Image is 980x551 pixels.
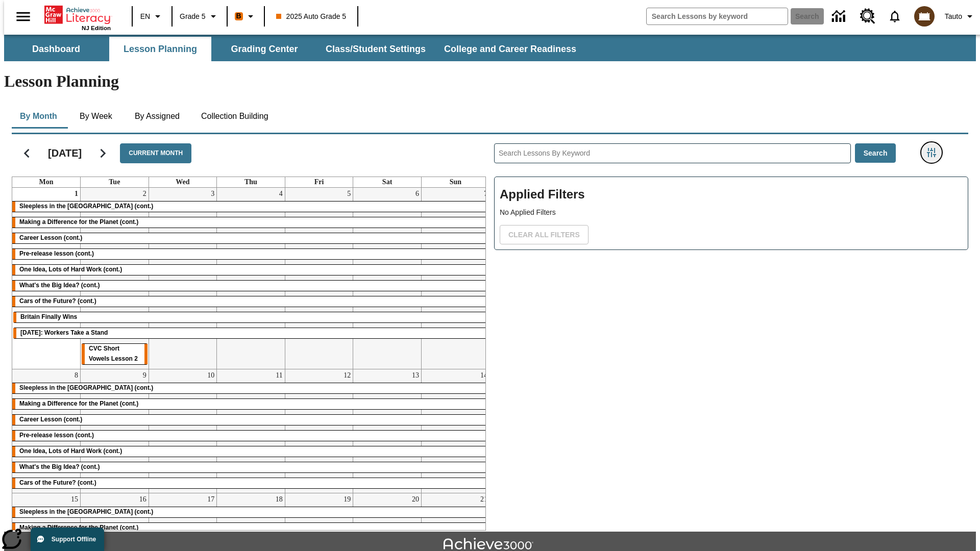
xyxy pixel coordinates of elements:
div: Cars of the Future? (cont.) [12,478,489,488]
div: Search [486,130,968,531]
div: What's the Big Idea? (cont.) [12,462,489,472]
div: Career Lesson (cont.) [12,233,489,243]
span: Career Lesson (cont.) [19,416,82,423]
span: 2025 Auto Grade 5 [276,11,347,22]
button: Select a new avatar [908,3,941,30]
button: Class/Student Settings [317,37,434,61]
a: September 18, 2025 [274,493,285,506]
td: September 1, 2025 [12,188,81,369]
button: Collection Building [193,104,277,129]
span: Cars of the Future? (cont.) [19,479,96,486]
span: Making a Difference for the Planet (cont.) [19,524,138,531]
button: Lesson Planning [109,37,211,61]
button: Boost Class color is orange. Change class color [231,7,261,26]
a: September 19, 2025 [341,493,353,506]
span: Tauto [945,11,962,22]
button: Profile/Settings [941,7,980,26]
div: Career Lesson (cont.) [12,415,489,425]
button: Previous [14,140,40,166]
a: September 9, 2025 [141,369,149,382]
td: September 7, 2025 [421,188,489,369]
button: By Week [70,104,121,129]
div: One Idea, Lots of Hard Work (cont.) [12,265,489,275]
button: Next [90,140,116,166]
a: Thursday [242,177,259,187]
button: Support Offline [31,528,104,551]
span: Grade 5 [180,11,206,22]
div: SubNavbar [4,37,585,61]
span: EN [140,11,150,22]
div: Calendar [4,130,486,531]
span: Sleepless in the Animal Kingdom (cont.) [19,508,153,515]
button: Grading Center [213,37,315,61]
span: Making a Difference for the Planet (cont.) [19,400,138,407]
div: Making a Difference for the Planet (cont.) [12,217,489,228]
td: September 3, 2025 [149,188,217,369]
h2: [DATE] [48,147,82,159]
span: Pre-release lesson (cont.) [19,250,94,257]
button: By Month [12,104,65,129]
span: Cars of the Future? (cont.) [19,297,96,305]
td: September 2, 2025 [81,188,149,369]
a: September 10, 2025 [205,369,216,382]
div: What's the Big Idea? (cont.) [12,281,489,291]
a: Sunday [448,177,463,187]
span: One Idea, Lots of Hard Work (cont.) [19,266,122,273]
input: search field [647,8,788,24]
div: Sleepless in the Animal Kingdom (cont.) [12,507,489,517]
button: Search [855,143,896,163]
span: What's the Big Idea? (cont.) [19,463,100,470]
button: Dashboard [5,37,107,61]
div: Making a Difference for the Planet (cont.) [12,399,489,409]
div: Making a Difference for the Planet (cont.) [12,523,489,533]
button: Current Month [120,143,191,163]
a: September 7, 2025 [482,188,489,200]
td: September 8, 2025 [12,369,81,493]
a: Wednesday [174,177,191,187]
div: Britain Finally Wins [13,312,488,322]
a: September 17, 2025 [205,493,216,506]
button: Filters Side menu [921,142,942,163]
a: Monday [37,177,56,187]
span: What's the Big Idea? (cont.) [19,282,100,289]
a: September 12, 2025 [341,369,353,382]
button: College and Career Readiness [436,37,584,61]
a: September 6, 2025 [413,188,421,200]
div: Applied Filters [494,177,968,250]
button: By Assigned [127,104,188,129]
td: September 11, 2025 [217,369,285,493]
span: Britain Finally Wins [20,313,77,320]
a: Data Center [826,3,854,31]
td: September 5, 2025 [285,188,353,369]
span: Making a Difference for the Planet (cont.) [19,218,138,226]
a: September 1, 2025 [72,188,80,200]
a: September 16, 2025 [137,493,149,506]
div: Pre-release lesson (cont.) [12,431,489,441]
h1: Lesson Planning [4,72,976,91]
span: Labor Day: Workers Take a Stand [20,329,108,336]
a: Saturday [380,177,394,187]
a: September 14, 2025 [478,369,489,382]
a: September 3, 2025 [209,188,216,200]
div: One Idea, Lots of Hard Work (cont.) [12,446,489,457]
a: Notifications [881,3,908,30]
span: Pre-release lesson (cont.) [19,432,94,439]
td: September 13, 2025 [353,369,422,493]
a: Resource Center, Will open in new tab [854,3,881,30]
span: B [236,10,241,22]
a: September 2, 2025 [141,188,149,200]
a: Tuesday [107,177,122,187]
a: Friday [312,177,326,187]
button: Open side menu [8,2,38,32]
a: September 15, 2025 [69,493,80,506]
input: Search Lessons By Keyword [495,144,850,163]
div: CVC Short Vowels Lesson 2 [82,344,148,364]
a: September 13, 2025 [410,369,421,382]
div: Sleepless in the Animal Kingdom (cont.) [12,202,489,212]
p: No Applied Filters [500,207,963,218]
a: September 5, 2025 [345,188,353,200]
div: SubNavbar [4,35,976,61]
a: September 21, 2025 [478,493,489,506]
a: September 8, 2025 [72,369,80,382]
td: September 9, 2025 [81,369,149,493]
